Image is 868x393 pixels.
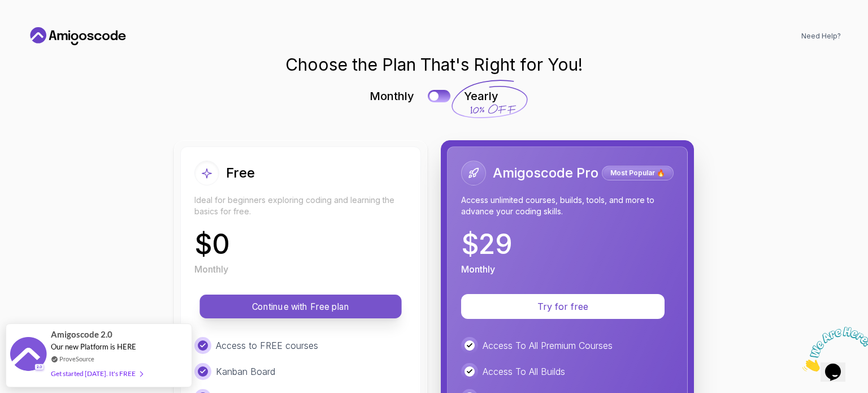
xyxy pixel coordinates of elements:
p: Continue with Free plan [212,300,389,313]
h2: Amigoscode Pro [493,164,598,182]
p: Ideal for beginners exploring coding and learning the basics for free. [194,195,407,217]
div: Get started [DATE]. It's FREE [51,367,142,380]
a: ProveSource [59,354,94,364]
p: $ 29 [461,231,513,258]
p: Most Popular 🔥 [604,167,672,179]
p: Monthly [194,262,228,276]
p: $ 0 [194,231,230,258]
p: Access To All Premium Courses [483,339,613,352]
a: Need Help? [801,32,841,41]
p: Access unlimited courses, builds, tools, and more to advance your coding skills. [461,195,674,217]
span: Amigoscode 2.0 [51,328,112,341]
button: Try for free [461,294,665,319]
h1: Choose the Plan That's Right for You! [285,54,583,75]
iframe: chat widget [798,322,868,376]
img: provesource social proof notification image [10,337,47,374]
p: Kanban Board [216,365,275,378]
p: Access to FREE courses [216,339,318,352]
button: Continue with Free plan [199,295,401,318]
span: Our new Platform is HERE [51,342,136,351]
img: Chat attention grabber [5,5,75,49]
p: Monthly [461,262,495,276]
p: Access To All Builds [483,365,565,378]
a: Home link [27,27,129,45]
p: Try for free [475,300,651,313]
h2: Free [226,164,255,182]
p: Monthly [370,88,414,104]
